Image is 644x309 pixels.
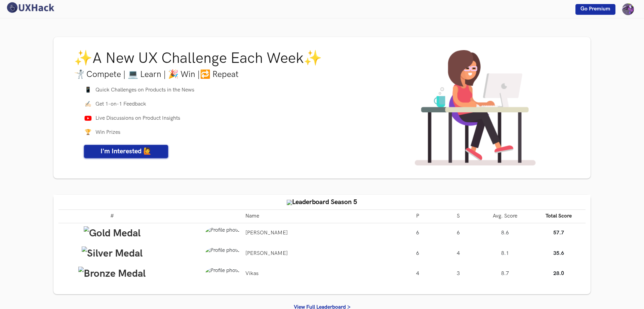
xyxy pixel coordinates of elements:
[397,264,438,284] td: 4
[438,223,479,243] td: 6
[5,2,55,13] img: UXHack logo
[397,243,438,264] td: 6
[84,87,400,95] li: Quick Challenges on Products in the News
[84,129,92,137] span: 🏆
[622,3,634,15] img: Your profile pic
[287,200,292,205] img: trophy.png
[580,6,610,12] span: Go Premium
[84,226,140,241] img: Gold Medal
[397,209,438,223] th: P
[84,145,168,158] a: I'm Interested 🙋
[58,198,586,206] h4: Leaderboard Season 5
[100,147,152,155] span: I'm Interested 🙋
[82,246,143,261] img: Silver Medal
[575,4,615,15] a: Go Premium
[205,247,240,260] img: Profile photo
[245,270,258,277] a: Vikas
[243,209,397,223] th: Name
[245,250,288,257] a: [PERSON_NAME]
[84,129,400,137] li: Win Prizes
[531,223,586,243] td: 57.7
[205,267,240,280] img: Profile photo
[415,50,536,165] img: UXHack cover
[84,116,92,121] img: Youtube icon
[78,267,146,281] img: Bronze Medal
[84,87,92,95] span: 📱
[200,69,239,79] span: 🔁 Repeat
[84,115,400,123] li: Live Discussions on Product Insights
[438,209,479,223] th: S
[245,230,288,236] a: [PERSON_NAME]
[74,49,410,68] h1: A New UX Challenge Each Week
[478,264,531,284] td: 8.7
[438,243,479,264] td: 4
[74,70,410,79] h3: 🤺 Compete | 💻 Learn | 🎉 Win |
[397,223,438,243] td: 6
[84,101,92,109] span: ✍🏻
[438,264,479,284] td: 3
[478,243,531,264] td: 8.1
[478,223,531,243] td: 8.6
[531,209,586,223] th: Total Score
[58,209,166,223] th: #
[74,49,92,67] span: ✨
[205,227,240,240] img: Profile photo
[304,49,322,67] span: ✨
[531,264,586,284] td: 28.0
[478,209,531,223] th: Avg. Score
[531,243,586,264] td: 35.6
[84,101,400,109] li: Get 1-on-1 Feedback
